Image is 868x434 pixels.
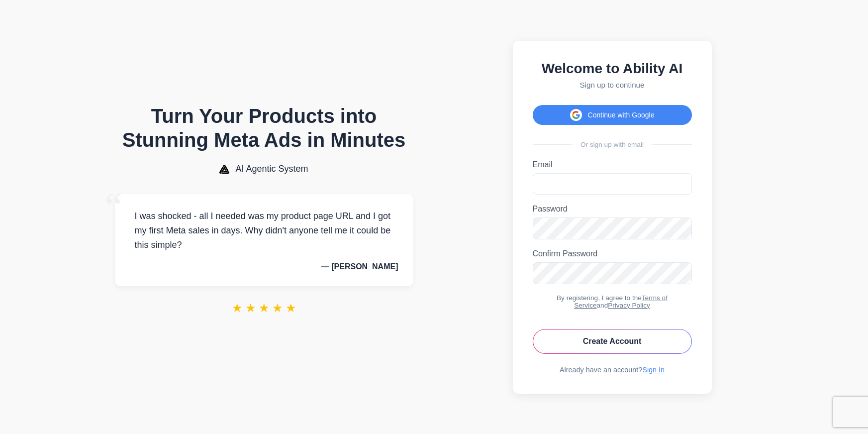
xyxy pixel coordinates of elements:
div: Or sign up with email [533,141,692,148]
span: ★ [232,301,243,315]
a: Privacy Policy [608,302,650,309]
label: Email [533,160,692,169]
h2: Welcome to Ability AI [533,61,692,77]
button: Continue with Google [533,105,692,125]
p: — [PERSON_NAME] [130,262,398,271]
span: “ [105,184,123,229]
button: Create Account [533,329,692,354]
label: Password [533,205,692,214]
h1: Turn Your Products into Stunning Meta Ads in Minutes [115,104,413,152]
label: Confirm Password [533,249,692,258]
p: Sign up to continue [533,81,692,89]
a: Terms of Service [574,294,668,309]
div: By registering, I agree to the and [533,294,692,309]
img: AI Agentic System Logo [219,165,229,174]
span: ★ [259,301,270,315]
span: ★ [286,301,296,315]
a: Sign In [642,366,665,374]
div: Already have an account? [533,366,692,374]
span: ★ [272,301,283,315]
span: AI Agentic System [235,164,308,174]
span: ★ [245,301,256,315]
p: I was shocked - all I needed was my product page URL and I got my first Meta sales in days. Why d... [130,209,398,252]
